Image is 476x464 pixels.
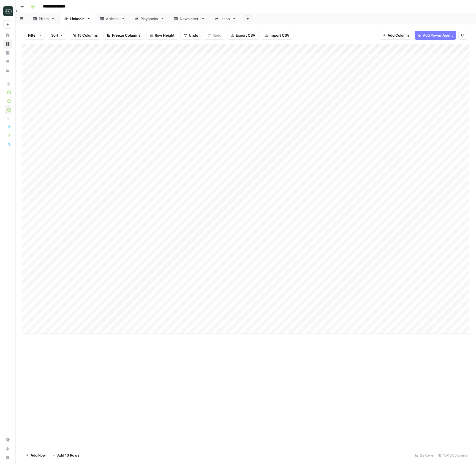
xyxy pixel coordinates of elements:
button: Redo [204,31,225,40]
button: Add Row [22,451,49,460]
span: Add Power Agent [423,32,453,38]
span: Row Height [155,32,175,38]
a: Home [3,31,12,40]
span: Redo [213,32,221,38]
a: Settings [3,435,12,444]
div: Newsletter [180,16,199,21]
button: Add 10 Rows [49,451,83,460]
span: Add Row [31,452,46,458]
div: Inspo [221,16,230,21]
button: Workspace: Catalyst [3,4,12,18]
a: Inspo [210,13,241,24]
span: Freeze Columns [112,32,140,38]
span: Add 10 Rows [57,452,79,458]
img: Catalyst Logo [3,6,13,16]
div: 15/15 Columns [436,451,469,460]
a: Newsletter [169,13,210,24]
button: Help + Support [3,453,12,462]
span: Filter [28,32,37,38]
a: Usage [3,444,12,453]
div: Linkedin [70,16,85,21]
button: 15 Columns [69,31,101,40]
button: Freeze Columns [104,31,144,40]
button: Add Column [379,31,412,40]
button: Undo [180,31,202,40]
span: 15 Columns [78,32,98,38]
div: Playbooks [141,16,158,21]
div: Pillars [39,16,49,21]
a: Insights [3,48,12,57]
span: Export CSV [236,32,255,38]
a: Opportunities [3,57,12,66]
span: Add Column [388,32,409,38]
div: Articles [106,16,119,21]
span: Import CSV [270,32,289,38]
button: Export CSV [227,31,259,40]
button: Filter [25,31,45,40]
span: Sort [51,32,58,38]
button: Import CSV [261,31,293,40]
a: Your Data [3,66,12,75]
button: Row Height [146,31,178,40]
span: Undo [189,32,198,38]
button: Add Power Agent [415,31,456,40]
a: Linkedin [59,13,95,24]
a: Articles [95,13,130,24]
a: Pillars [28,13,59,24]
button: Sort [48,31,67,40]
a: Browse [3,40,12,48]
a: Playbooks [130,13,169,24]
div: 29 Rows [413,451,436,460]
